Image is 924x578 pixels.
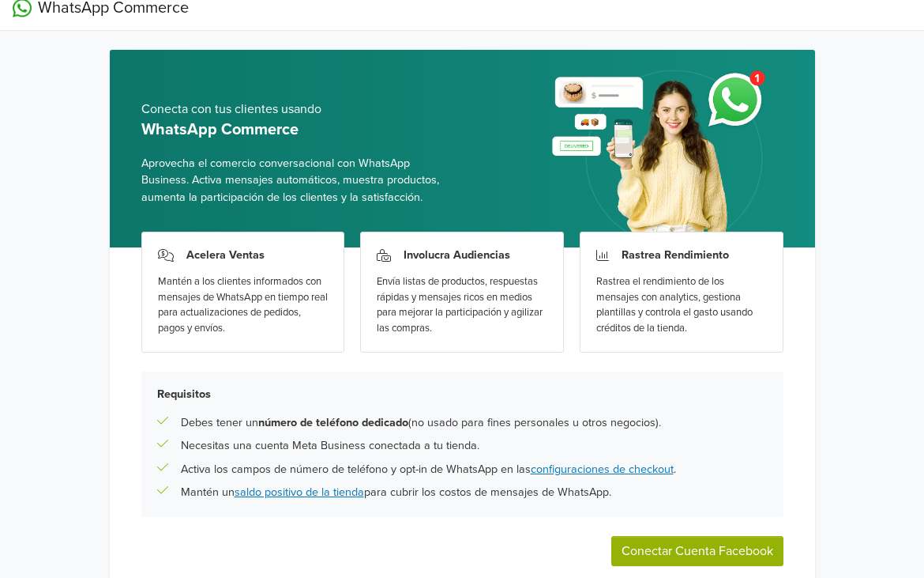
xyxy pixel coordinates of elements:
h3: Rastrea Rendimiento [622,248,729,262]
div: Rastrea el rendimiento de los mensajes con analytics, gestiona plantillas y controla el gasto usa... [596,274,767,336]
h5: Conecta con tus clientes usando [141,102,450,117]
p: Activa los campos de número de teléfono y opt-in de WhatsApp en las . [181,461,676,478]
h3: Involucra Audiencias [404,248,510,262]
b: número de teléfono dedicado [258,416,408,429]
img: whatsapp_setup_banner [539,61,783,247]
div: Mantén a los clientes informados con mensajes de WhatsApp en tiempo real para actualizaciones de ... [158,274,329,336]
a: configuraciones de checkout [531,463,674,476]
div: Envía listas de productos, respuestas rápidas y mensajes ricos en medios para mejorar la particip... [377,274,547,336]
h5: WhatsApp Commerce [141,120,450,139]
h3: Acelera Ventas [186,248,265,262]
button: Conectar Cuenta Facebook [611,536,783,566]
a: saldo positivo de la tienda [235,485,364,499]
p: Mantén un para cubrir los costos de mensajes de WhatsApp. [181,484,611,501]
p: Debes tener un (no usado para fines personales u otros negocios). [181,414,661,432]
span: Aprovecha el comercio conversacional con WhatsApp Business. Activa mensajes automáticos, muestra ... [141,155,450,206]
p: Necesitas una cuenta Meta Business conectada a tu tienda. [181,437,479,455]
h5: Requisitos [157,387,768,401]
